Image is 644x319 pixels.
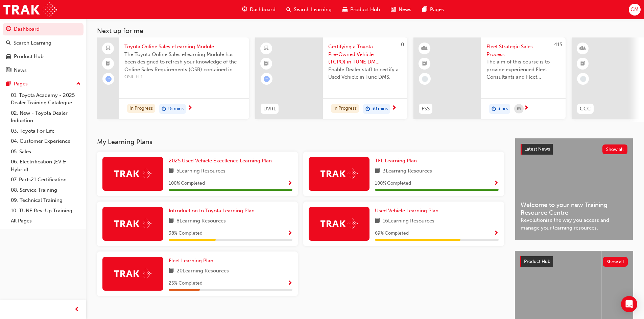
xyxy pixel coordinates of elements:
span: News [399,6,411,14]
span: book-icon [375,167,380,176]
span: car-icon [342,5,348,14]
span: The aim of this course is to provide experienced Fleet Consultants and Fleet Managers with a revi... [486,58,560,81]
button: CM [629,4,641,16]
span: guage-icon [6,26,11,32]
span: Pages [430,6,444,14]
span: 2025 Used Vehicle Excellence Learning Plan [169,158,272,164]
div: In Progress [127,104,155,113]
span: Used Vehicle Learning Plan [375,208,438,214]
a: car-iconProduct Hub [337,3,385,17]
span: learningResourceType_ELEARNING-icon [264,44,269,53]
a: News [3,64,84,77]
span: learningRecordVerb_NONE-icon [580,76,586,82]
span: Show Progress [494,231,499,237]
span: 38 % Completed [169,230,202,237]
span: Certifying a Toyota Pre-Owned Vehicle (TCPO) in TUNE DMS e-Learning Module [328,43,402,66]
span: Show Progress [494,181,499,187]
span: Fleet Learning Plan [169,258,213,264]
img: Trak [114,218,151,229]
div: Search Learning [14,39,51,47]
a: search-iconSearch Learning [281,3,337,17]
img: Trak [320,168,358,179]
a: 07. Parts21 Certification [8,175,84,185]
span: booktick-icon [422,59,427,68]
a: Product HubShow all [520,256,628,267]
span: Show Progress [287,281,292,287]
span: Product Hub [524,259,550,264]
button: Show all [602,144,628,154]
a: 01. Toyota Academy - 2025 Dealer Training Catalogue [8,90,84,108]
span: car-icon [6,54,11,60]
span: book-icon [375,217,380,225]
span: FSS [422,105,430,113]
span: Latest News [524,146,550,152]
a: Latest NewsShow all [521,144,627,155]
span: booktick-icon [106,59,111,68]
a: All Pages [8,216,84,226]
span: Show Progress [287,231,292,237]
span: duration-icon [162,105,166,113]
span: Dashboard [250,6,276,14]
span: 415 [554,42,562,48]
a: Search Learning [3,37,84,49]
img: Trak [320,218,358,229]
span: 8 Learning Resources [176,217,226,225]
span: duration-icon [365,105,370,113]
img: Trak [114,268,151,279]
div: News [14,67,27,74]
a: 09. Technical Training [8,195,84,206]
span: next-icon [391,105,397,111]
span: Welcome to your new Training Resource Centre [521,201,627,216]
span: Introduction to Toyota Learning Plan [169,208,255,214]
span: booktick-icon [264,59,269,68]
a: 0UVR1Certifying a Toyota Pre-Owned Vehicle (TCPO) in TUNE DMS e-Learning ModuleEnable Dealer staf... [255,37,407,119]
span: news-icon [6,68,11,74]
span: Enable Dealer staff to certify a Used Vehicle in Tune DMS. [328,66,402,81]
span: CCC [580,105,591,113]
span: book-icon [169,217,174,225]
span: learningRecordVerb_ATTEMPT-icon [264,76,270,82]
a: 05. Sales [8,147,84,157]
span: 100 % Completed [375,180,411,187]
a: Fleet Learning Plan [169,257,216,265]
span: search-icon [6,40,11,46]
span: news-icon [391,5,396,14]
button: DashboardSearch LearningProduct HubNews [3,22,84,78]
img: Trak [3,2,57,17]
button: Pages [3,78,84,90]
span: duration-icon [492,105,496,113]
button: Show Progress [494,179,499,188]
a: Toyota Online Sales eLearning ModuleThe Toyota Online Sales eLearning Module has been designed to... [97,37,249,119]
a: pages-iconPages [417,3,449,17]
span: 30 mins [372,105,388,113]
div: Product Hub [14,53,44,60]
span: calendar-icon [517,105,521,113]
a: 04. Customer Experience [8,136,84,147]
span: Toyota Online Sales eLearning Module [124,43,244,51]
div: In Progress [331,104,359,113]
span: UVR1 [263,105,276,113]
span: Revolutionise the way you access and manage your learning resources. [521,216,627,232]
img: Trak [114,168,151,179]
a: 415FSSFleet Strategic Sales ProcessThe aim of this course is to provide experienced Fleet Consult... [413,37,566,119]
span: learningRecordVerb_NONE-icon [422,76,428,82]
div: Pages [14,80,28,88]
span: OSR-EL1 [124,73,244,81]
span: TFL Learning Plan [375,158,417,164]
span: next-icon [524,105,529,111]
span: 15 mins [168,105,184,113]
span: next-icon [187,105,192,111]
span: Product Hub [350,6,380,14]
span: 20 Learning Resources [176,267,229,275]
button: Show Progress [494,229,499,238]
span: prev-icon [74,305,79,314]
button: Show Progress [287,229,292,238]
span: search-icon [286,5,291,14]
span: learningResourceType_INSTRUCTOR_LED-icon [422,44,427,53]
a: 10. TUNE Rev-Up Training [8,206,84,216]
h3: My Learning Plans [97,138,504,146]
a: news-iconNews [385,3,417,17]
span: 3 Learning Resources [383,167,432,176]
span: pages-icon [422,5,427,14]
